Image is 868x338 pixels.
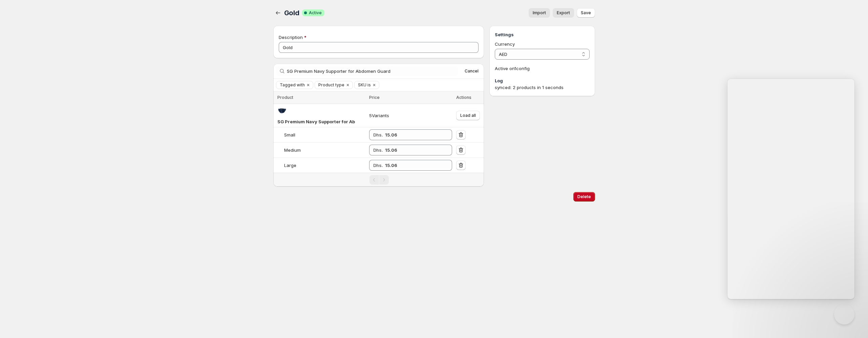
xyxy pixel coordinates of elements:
button: Tagged with [276,81,305,89]
button: Load all [456,111,480,120]
span: Export [557,10,570,16]
button: Import [529,8,550,18]
h3: Settings [495,31,589,38]
span: Import [533,10,546,16]
span: Product [277,95,293,100]
button: Cancel [462,67,481,75]
span: Large [284,163,296,168]
div: Medium [284,147,301,153]
span: Product type [318,82,344,88]
div: Small [284,131,295,138]
div: SG Premium Navy Supporter for Abdomen Guard [277,118,355,125]
span: Load all [460,113,476,118]
span: Currency [495,41,515,47]
iframe: Help Scout Beacon - Close [834,304,854,324]
p: Active on 1 config [495,65,589,72]
span: Medium [284,147,301,153]
td: 5 Variants [367,104,454,127]
button: Product type [315,81,344,89]
span: Delete [577,194,591,199]
div: Large [284,162,296,169]
input: 30.00 [385,129,442,140]
input: Search by title [287,66,458,76]
span: Active [309,10,322,16]
strong: Dhs. [373,132,383,138]
div: synced: 2 products in 1 seconds [495,84,589,91]
button: Save [577,8,595,18]
button: Clear [371,81,378,89]
span: Small [284,132,295,138]
span: Tagged with [280,82,305,88]
strong: Dhs. [373,147,383,153]
span: Description [279,35,303,40]
span: Save [581,10,591,16]
span: Price [369,95,380,100]
iframe: Help Scout Beacon - Live Chat, Contact Form, and Knowledge Base [727,79,854,299]
span: Gold [284,9,299,17]
a: Export [553,8,574,18]
nav: Pagination [273,173,484,187]
span: Actions [456,95,471,100]
button: SKU is [355,81,371,89]
input: 30.00 [385,160,442,171]
span: SKU is [358,82,371,88]
button: Clear [305,81,312,89]
input: Private internal description [279,42,479,53]
strong: Dhs. [373,163,383,168]
h3: Log [495,77,589,84]
span: Cancel [465,68,479,74]
input: 30.00 [385,145,442,155]
button: Clear [344,81,351,89]
button: Delete [573,192,595,202]
span: SG Premium Navy Supporter for Abdomen Guard [277,119,385,124]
